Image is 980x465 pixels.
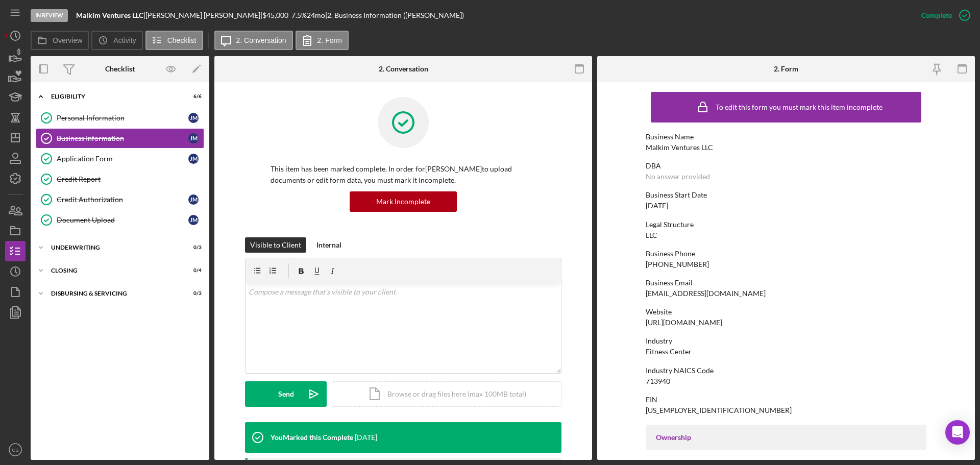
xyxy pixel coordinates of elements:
button: 2. Form [296,31,349,50]
div: Personal Information [57,114,188,122]
div: Industry NAICS Code [646,366,926,375]
div: Checklist [105,65,135,73]
button: Activity [91,31,142,50]
div: J M [188,133,199,143]
div: Business Name [646,133,926,141]
div: Malkim Ventures LLC [646,143,713,152]
button: CS [5,439,26,460]
div: [EMAIL_ADDRESS][DOMAIN_NAME] [646,289,766,298]
label: Overview [53,36,82,44]
label: 2. Conversation [236,36,286,44]
div: No answer provided [646,173,710,181]
div: | [76,11,145,19]
button: Internal [311,237,347,253]
div: [URL][DOMAIN_NAME] [646,319,722,327]
div: In Review [31,9,68,22]
div: 713940 [646,377,670,385]
div: Legal Structure [646,221,926,229]
button: Mark Incomplete [350,191,457,212]
button: Send [245,381,327,407]
label: Activity [113,36,136,44]
label: Checklist [167,36,197,44]
button: 2. Conversation [214,31,293,50]
a: Personal InformationJM [36,108,204,128]
a: Application FormJM [36,149,204,169]
button: Overview [31,31,89,50]
button: Complete [911,5,975,26]
div: 6 / 6 [183,93,202,100]
div: Fitness Center [646,348,692,356]
button: Visible to Client [245,237,306,253]
div: DBA [646,162,926,170]
div: Closing [51,267,176,274]
div: Business Start Date [646,191,926,199]
div: Credit Report [57,175,204,183]
div: 2. Conversation [379,65,428,73]
div: To edit this form you must mark this item incomplete [716,103,883,111]
div: J M [188,215,199,225]
div: | 2. Business Information ([PERSON_NAME]) [325,11,464,19]
div: J M [188,194,199,205]
p: This item has been marked complete. In order for [PERSON_NAME] to upload documents or edit form d... [271,163,536,186]
text: CS [12,447,18,453]
a: Credit Report [36,169,204,189]
div: Mark Incomplete [376,191,430,212]
div: Ownership [656,433,916,442]
div: Application Form [57,155,188,163]
span: $45,000 [262,11,288,19]
div: [PHONE_NUMBER] [646,260,709,268]
div: Eligibility [51,93,176,100]
div: 0 / 3 [183,244,202,251]
div: Credit Authorization [57,195,188,204]
div: Open Intercom Messenger [945,420,970,445]
div: [DATE] [646,202,668,210]
div: 2. Form [774,65,798,73]
div: Business Phone [646,250,926,258]
div: Business Email [646,279,926,287]
div: You Marked this Complete [271,433,353,442]
div: Underwriting [51,244,176,251]
a: Credit AuthorizationJM [36,189,204,210]
a: Business InformationJM [36,128,204,149]
div: Business Information [57,134,188,142]
div: 0 / 3 [183,290,202,297]
div: EIN [646,396,926,404]
div: Visible to Client [250,237,301,253]
div: LLC [646,231,657,239]
button: Checklist [145,31,203,50]
a: Document UploadJM [36,210,204,230]
div: Industry [646,337,926,345]
div: 7.5 % [291,11,307,19]
div: 0 / 4 [183,267,202,274]
b: Malkim Ventures LLC [76,11,143,19]
div: Internal [316,237,341,253]
div: [PERSON_NAME] [PERSON_NAME] | [145,11,262,19]
div: Disbursing & Servicing [51,290,176,297]
div: Website [646,308,926,316]
div: J M [188,113,199,123]
div: J M [188,154,199,164]
label: 2. Form [317,36,342,44]
div: Send [278,381,294,407]
div: [US_EMPLOYER_IDENTIFICATION_NUMBER] [646,406,792,414]
div: 24 mo [307,11,325,19]
time: 2025-08-14 19:56 [355,433,377,442]
div: Complete [921,5,952,26]
div: Document Upload [57,216,188,224]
